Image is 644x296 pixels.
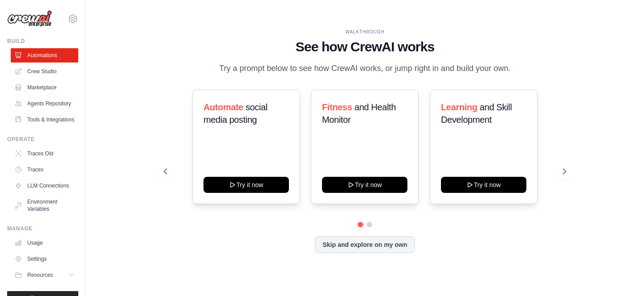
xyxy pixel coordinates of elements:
[11,236,78,250] a: Usage
[203,102,267,125] span: social media posting
[322,102,352,112] span: Fitness
[11,48,78,63] a: Automations
[322,177,407,193] button: Try it now
[11,80,78,95] a: Marketplace
[7,225,78,232] div: Manage
[11,195,78,216] a: Environment Variables
[11,268,78,282] button: Resources
[441,102,512,125] span: and Skill Development
[11,146,78,161] a: Traces Old
[7,10,52,27] img: Logo
[11,252,78,266] a: Settings
[11,113,78,127] a: Tools & Integrations
[164,39,566,55] h1: See how CrewAI works
[203,177,289,193] button: Try it now
[441,102,477,112] span: Learning
[11,163,78,177] a: Traces
[11,64,78,79] a: Crew Studio
[11,96,78,111] a: Agents Repository
[203,102,243,112] span: Automate
[27,271,53,279] span: Resources
[215,62,515,75] p: Try a prompt below to see how CrewAI works, or jump right in and build your own.
[322,102,396,125] span: and Health Monitor
[11,179,78,193] a: LLM Connections
[315,236,415,253] button: Skip and explore on my own
[441,177,526,193] button: Try it now
[164,29,566,35] div: WALKTHROUGH
[7,136,78,143] div: Operate
[7,38,78,45] div: Build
